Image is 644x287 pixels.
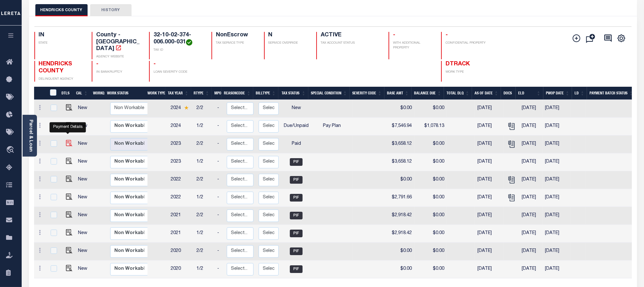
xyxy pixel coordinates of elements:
[475,118,504,136] td: [DATE]
[168,171,194,189] td: 2022
[168,261,194,278] td: 2020
[542,171,571,189] td: [DATE]
[281,100,311,118] td: New
[215,118,224,136] td: -
[414,118,447,136] td: $1,078.13
[393,32,395,38] span: -
[290,212,303,219] span: PIF
[475,261,504,278] td: [DATE]
[194,171,215,189] td: 2/2
[90,4,132,16] button: HISTORY
[542,225,571,243] td: [DATE]
[414,136,447,153] td: $0.00
[387,243,414,261] td: $0.00
[475,153,504,171] td: [DATE]
[542,118,571,136] td: [DATE]
[414,261,447,278] td: $0.00
[75,243,93,261] td: New
[290,230,303,237] span: PIF
[387,225,414,243] td: $2,918.42
[216,32,256,39] h4: NonEscrow
[278,87,308,100] th: Tax Status: activate to sort column ascending
[281,136,311,153] td: Paid
[475,243,504,261] td: [DATE]
[215,100,224,118] td: -
[75,153,93,171] td: New
[194,136,215,153] td: 2/2
[414,225,447,243] td: $0.00
[168,225,194,243] td: 2021
[472,87,501,100] th: As of Date: activate to sort column ascending
[501,87,516,100] th: Docs
[96,61,98,67] span: -
[475,100,504,118] td: [DATE]
[519,207,542,225] td: [DATE]
[75,118,93,136] td: New
[39,41,84,46] p: STATE
[290,158,303,166] span: PIF
[519,189,542,207] td: [DATE]
[168,136,194,153] td: 2023
[184,106,189,110] img: Star.svg
[90,87,104,100] th: WorkQ
[384,87,411,100] th: Base Amt: activate to sort column ascending
[168,207,194,225] td: 2021
[168,153,194,171] td: 2023
[104,87,147,100] th: Work Status
[519,100,542,118] td: [DATE]
[39,77,84,82] p: DELINQUENT AGENCY
[212,87,221,100] th: MPO
[96,55,141,59] p: AGENCY WEBSITE
[216,41,256,46] p: TAX SERVICE TYPE
[519,118,542,136] td: [DATE]
[221,87,253,100] th: ReasonCode: activate to sort column ascending
[387,100,414,118] td: $0.00
[28,120,33,152] a: Parcel & Loan
[268,41,309,46] p: SERVICE OVERRIDE
[542,153,571,171] td: [DATE]
[75,100,93,118] td: New
[145,87,165,100] th: Work Type
[519,243,542,261] td: [DATE]
[290,265,303,273] span: PIF
[165,87,191,100] th: Tax Year: activate to sort column ascending
[446,61,470,67] span: DTRACK
[168,189,194,207] td: 2022
[168,100,194,118] td: 2024
[475,171,504,189] td: [DATE]
[542,261,571,278] td: [DATE]
[475,136,504,153] td: [DATE]
[154,61,156,67] span: -
[34,87,46,100] th: &nbsp;&nbsp;&nbsp;&nbsp;&nbsp;&nbsp;&nbsp;&nbsp;&nbsp;&nbsp;
[414,171,447,189] td: $0.00
[572,87,587,100] th: LD: activate to sort column ascending
[308,87,350,100] th: Special Condition: activate to sort column ascending
[268,32,309,39] h4: N
[323,124,341,128] span: Pay Plan
[59,87,74,100] th: DTLS
[154,70,204,75] p: LOAN SEVERITY CODE
[168,243,194,261] td: 2020
[519,171,542,189] td: [DATE]
[414,100,447,118] td: $0.00
[191,87,212,100] th: RType: activate to sort column ascending
[168,118,194,136] td: 2024
[154,48,204,53] p: TAX ID
[194,243,215,261] td: 2/2
[446,41,491,46] p: CONFIDENTIAL PROPERTY
[75,171,93,189] td: New
[194,189,215,207] td: 1/2
[411,87,444,100] th: Balance Due: activate to sort column ascending
[215,189,224,207] td: -
[290,176,303,184] span: PIF
[75,136,93,153] td: New
[215,207,224,225] td: -
[46,87,59,100] th: &nbsp;
[387,189,414,207] td: $2,791.66
[414,207,447,225] td: $0.00
[253,87,278,100] th: BillType: activate to sort column ascending
[414,153,447,171] td: $0.00
[96,32,141,53] h4: County - [GEOGRAPHIC_DATA]
[350,87,384,100] th: Severity Code: activate to sort column ascending
[215,171,224,189] td: -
